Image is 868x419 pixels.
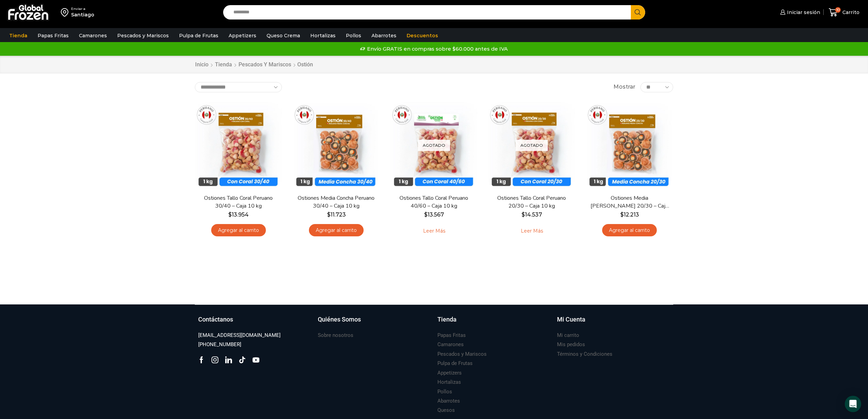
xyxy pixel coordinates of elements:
a: Papas Fritas [437,331,466,340]
a: Ostiones Tallo Coral Peruano 20/30 – Caja 10 kg [492,194,571,210]
bdi: 12.213 [620,211,639,218]
a: Agregar al carrito: “Ostiones Media Concha Peruano 30/40 - Caja 10 kg” [309,224,364,237]
a: Quiénes Somos [318,315,431,331]
a: Leé más sobre “Ostiones Tallo Coral Peruano 20/30 - Caja 10 kg” [510,224,554,238]
h3: Tienda [437,315,457,324]
h3: Mi Cuenta [557,315,585,324]
a: Pollos [437,387,452,396]
bdi: 11.723 [327,211,346,218]
a: Pescados y Mariscos [114,29,172,42]
a: Iniciar sesión [778,5,820,19]
a: Pulpa de Frutas [176,29,222,42]
select: Pedido de la tienda [195,82,282,92]
a: Ostiones Tallo Coral Peruano 30/40 – Caja 10 kg [199,194,278,210]
a: Queso Crema [263,29,303,42]
a: Mis pedidos [557,340,585,349]
span: $ [620,211,624,218]
div: Open Intercom Messenger [845,396,861,412]
a: Tienda [215,61,232,69]
bdi: 14.537 [521,211,542,218]
span: $ [228,211,232,218]
a: Pollos [342,29,365,42]
h3: Papas Fritas [437,332,466,339]
a: Abarrotes [368,29,400,42]
img: address-field-icon.svg [61,6,71,18]
button: Search button [631,5,645,19]
a: 10 Carrito [827,4,861,21]
div: Enviar a [71,6,94,11]
a: Appetizers [225,29,260,42]
bdi: 13.567 [424,211,444,218]
a: Appetizers [437,368,462,378]
h3: Mis pedidos [557,341,585,348]
h3: Pollos [437,388,452,395]
h3: Camarones [437,341,464,348]
h3: Hortalizas [437,379,461,386]
a: Pescados y Mariscos [238,61,291,69]
a: Abarrotes [437,396,460,406]
h3: Pescados y Mariscos [437,351,487,358]
h3: Contáctanos [198,315,233,324]
a: Hortalizas [307,29,339,42]
h3: [EMAIL_ADDRESS][DOMAIN_NAME] [198,332,281,339]
a: Términos y Condiciones [557,350,612,359]
span: Carrito [841,9,859,16]
a: Ostiones Tallo Coral Peruano 40/60 – Caja 10 kg [395,194,473,210]
a: [PHONE_NUMBER] [198,340,241,349]
h3: Pulpa de Frutas [437,360,473,367]
a: Contáctanos [198,315,311,331]
h3: Mi carrito [557,332,579,339]
div: Santiago [71,11,94,18]
a: Leé más sobre “Ostiones Tallo Coral Peruano 40/60 - Caja 10 kg” [412,224,456,238]
a: Mi Cuenta [557,315,670,331]
h3: Abarrotes [437,397,460,405]
a: Sobre nosotros [318,331,353,340]
a: Tienda [6,29,31,42]
span: Iniciar sesión [785,9,820,16]
a: Ostiones Media Concha Peruano 30/40 – Caja 10 kg [297,194,376,210]
a: Inicio [195,61,209,69]
p: Agotado [418,140,450,151]
h3: Sobre nosotros [318,332,353,339]
a: Camarones [437,340,464,349]
span: Mostrar [613,83,635,91]
h3: Appetizers [437,369,462,377]
a: Descuentos [403,29,442,42]
a: Agregar al carrito: “Ostiones Media Concha Peruano 20/30 - Caja 10 kg” [602,224,657,237]
nav: Breadcrumb [195,61,313,69]
span: $ [521,211,525,218]
a: Hortalizas [437,378,461,387]
a: Mi carrito [557,331,579,340]
a: Pescados y Mariscos [437,350,487,359]
a: Quesos [437,406,455,415]
a: Pulpa de Frutas [437,359,473,368]
h3: Términos y Condiciones [557,351,612,358]
a: Papas Fritas [34,29,72,42]
h3: Quesos [437,407,455,414]
span: $ [424,211,428,218]
h1: Ostión [297,61,313,68]
h3: [PHONE_NUMBER] [198,341,241,348]
a: Agregar al carrito: “Ostiones Tallo Coral Peruano 30/40 - Caja 10 kg” [211,224,266,237]
a: Camarones [76,29,110,42]
span: 10 [835,7,841,13]
a: [EMAIL_ADDRESS][DOMAIN_NAME] [198,331,281,340]
p: Agotado [516,140,548,151]
a: Tienda [437,315,550,331]
span: $ [327,211,330,218]
h3: Quiénes Somos [318,315,361,324]
a: Ostiones Media [PERSON_NAME] 20/30 – Caja 10 kg [590,194,669,210]
bdi: 13.954 [228,211,249,218]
